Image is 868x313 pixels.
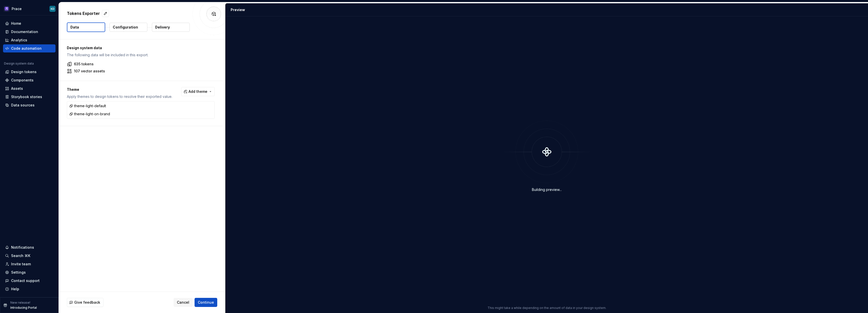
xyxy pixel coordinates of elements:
div: Analytics [11,38,27,43]
span: Cancel [177,300,189,305]
div: Settings [11,270,26,275]
a: Settings [3,268,56,276]
button: Configuration [110,23,147,32]
button: Search ⌘K [3,252,56,260]
span: Add theme [188,89,207,94]
p: Delivery [155,25,170,30]
p: Introducing Portal [10,306,37,310]
button: Data [67,22,105,32]
a: Analytics [3,36,56,44]
a: Storybook stories [3,93,56,101]
div: Documentation [11,29,38,34]
a: Data sources [3,101,56,109]
p: Apply themes to design tokens to resolve their exported value. [67,94,172,99]
div: Assets [11,86,23,91]
div: Preview [231,7,245,12]
a: Assets [3,84,56,93]
button: Help [3,285,56,293]
div: Search ⌘K [11,253,30,258]
a: Home [3,19,56,27]
p: New release! [10,301,30,305]
div: theme-light-on-brand [69,111,110,117]
button: Give feedback [67,298,103,307]
p: 635 tokens [74,62,94,67]
div: Home [11,21,21,26]
div: Design tokens [11,69,37,74]
a: Documentation [3,28,56,36]
div: Components [11,78,34,83]
p: The following data will be included in this export. [67,52,215,58]
a: Design tokens [3,68,56,76]
img: 63932fde-23f0-455f-9474-7c6a8a4930cd.png [4,6,10,12]
button: Contact support [3,277,56,285]
a: Invite team [3,260,56,268]
div: KD [51,7,55,11]
button: Cancel [174,298,193,307]
button: Delivery [152,23,190,32]
div: Invite team [11,262,31,267]
p: Design system data [67,45,215,50]
span: Give feedback [74,300,100,305]
div: Building preview... [532,187,562,192]
a: Components [3,76,56,84]
div: Help [11,287,19,292]
div: Data sources [11,103,35,108]
p: Data [70,25,79,30]
div: Design system data [4,62,34,66]
p: Configuration [113,25,138,30]
button: Notifications [3,243,56,251]
div: Contact support [11,278,40,283]
span: Continue [198,300,214,305]
div: Notifications [11,245,34,250]
p: This might take a while depending on the amount of data in your design system. [487,306,606,310]
div: Code automation [11,46,42,51]
p: Theme [67,87,172,92]
p: 107 vector assets [74,69,105,74]
div: Storybook stories [11,94,42,99]
p: Tokens Exporter [67,10,100,16]
button: Continue [195,298,217,307]
a: Code automation [3,44,56,52]
div: theme-light-default [69,103,106,108]
div: Prace [12,6,22,11]
button: PraceKD [1,3,58,14]
button: Add theme [181,87,215,96]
